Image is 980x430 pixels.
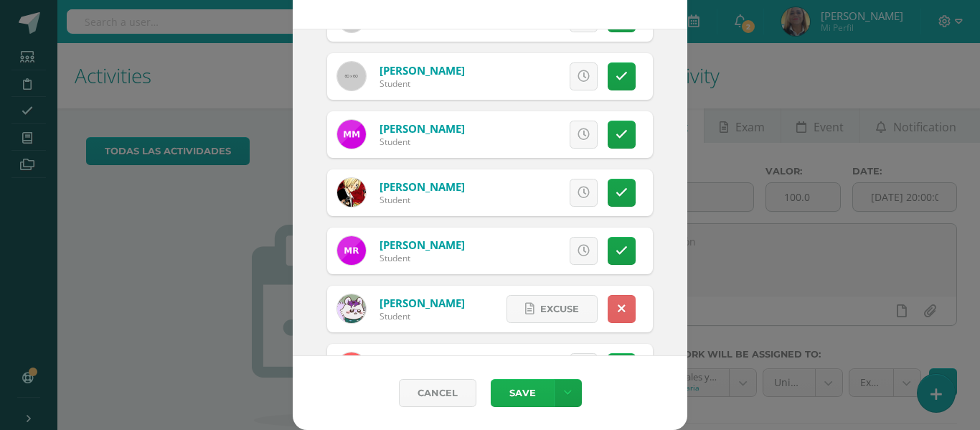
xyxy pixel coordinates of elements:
span: Excuse [540,296,579,322]
a: Cancel [399,379,476,407]
a: [PERSON_NAME] [380,238,465,252]
img: dd6bc2b1ba5e7f77c10e3b30f8a251ef.png [337,236,366,265]
a: [PERSON_NAME] [380,179,465,194]
div: Student [380,78,465,90]
img: 68409ba32477c24b20c07068d6be2504.png [337,352,366,381]
a: [PERSON_NAME] [380,63,465,78]
img: 23aefce7d5a89b2e20fe34b53f813ff4.png [337,178,366,207]
button: Save [491,379,554,407]
div: Student [380,252,465,264]
a: [PERSON_NAME] [380,121,465,136]
img: 60x60 [337,62,366,90]
div: Student [380,310,465,322]
a: [PERSON_NAME] [380,354,465,368]
img: 20504052c6e20c13cc711d092450f52e.png [337,120,366,149]
div: Student [380,194,465,206]
a: Excuse [507,295,598,323]
div: Student [380,136,465,148]
a: [PERSON_NAME] [380,296,465,310]
img: 607d034f20804ff1fed961fe39e37ceb.png [337,294,366,323]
